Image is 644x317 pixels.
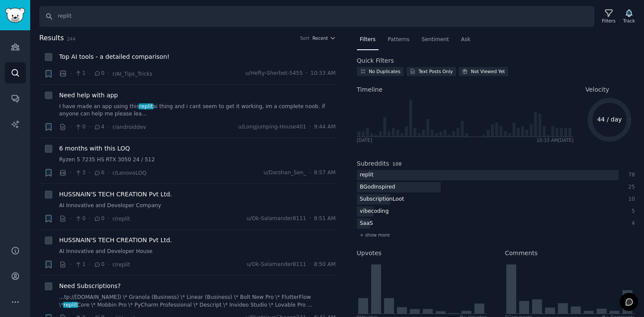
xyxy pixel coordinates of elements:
[623,18,635,24] div: Track
[628,183,635,191] div: 25
[313,35,336,41] button: Recent
[75,169,85,177] span: 3
[309,169,311,177] span: ·
[628,195,635,203] div: 10
[88,122,90,131] span: ·
[597,116,622,123] text: 44 / day
[107,69,109,78] span: ·
[70,69,72,78] span: ·
[94,123,104,131] span: 4
[39,33,64,44] span: Results
[360,232,390,238] span: + show more
[39,6,594,27] input: Search Keyword
[139,103,154,109] span: replit
[59,248,336,256] a: AI Innovative and Developer House
[246,70,303,77] span: u/Hefty-Sherbet-5455
[360,36,376,44] span: Filters
[310,70,335,77] span: 10:33 AM
[107,214,109,223] span: ·
[369,68,401,74] div: No Duplicates
[357,85,383,94] span: Timeline
[620,7,638,26] button: Track
[94,70,104,77] span: 0
[59,52,170,61] a: Top AI tools - a detailed comparison!
[300,35,309,41] div: Sort
[314,169,335,177] span: 8:57 AM
[59,282,121,291] a: Need Subscriptions?
[70,122,72,131] span: ·
[59,103,336,118] a: I have made an app using thisreplitai thing and i cant seem to get it working, im a complete noob...
[112,71,152,77] span: r/AI_Tips_Tricks
[471,68,505,74] div: Not Viewed Yet
[70,214,72,223] span: ·
[357,218,376,229] div: SaaS
[112,124,146,130] span: r/androiddev
[67,36,76,42] span: 244
[94,261,104,269] span: 0
[112,170,146,176] span: r/LenovoLOQ
[59,144,130,153] a: 6 months with this LOQ
[238,123,306,131] span: u/Longjumping-House401
[314,123,335,131] span: 9:44 AM
[419,68,453,74] div: Text Posts Only
[357,194,407,205] div: SubscriptionLoot
[246,215,306,223] span: u/Ok-Salamander8111
[309,261,311,269] span: ·
[585,85,609,94] span: Velocity
[628,171,635,179] div: 78
[88,168,90,177] span: ·
[70,168,72,177] span: ·
[313,35,328,41] span: Recent
[537,137,573,143] div: 10:33 AM [DATE]
[5,8,25,23] img: GummySearch logo
[59,91,118,100] a: Need help with app
[112,262,130,268] span: r/replit
[63,302,78,308] span: replit
[59,190,172,199] a: HUSSNAIN'S TECH CREATION Pvt Ltd.
[94,215,104,223] span: 0
[602,18,616,24] div: Filters
[422,36,449,44] span: Sentiment
[357,56,394,65] h2: Quick Filters
[75,70,85,77] span: 1
[264,169,306,177] span: u/Darshan_Sen_
[70,260,72,269] span: ·
[75,215,85,223] span: 0
[461,36,470,44] span: Ask
[59,156,336,164] a: Ryzen 5 7235 HS RTX 3050 24 / 512
[94,169,104,177] span: 6
[314,261,335,269] span: 8:50 AM
[357,170,377,181] div: replit
[246,261,306,269] span: u/Ok-Salamander8111
[112,216,130,222] span: r/replit
[107,168,109,177] span: ·
[88,69,90,78] span: ·
[107,122,109,131] span: ·
[309,123,311,131] span: ·
[306,70,307,77] span: ·
[59,236,172,245] a: HUSSNAIN'S TECH CREATION Pvt Ltd.
[357,159,389,168] h2: Subreddits
[505,249,538,258] h2: Comments
[309,215,311,223] span: ·
[357,206,392,217] div: vibecoding
[75,261,85,269] span: 1
[107,260,109,269] span: ·
[628,220,635,227] div: 4
[314,215,335,223] span: 8:51 AM
[628,208,635,215] div: 5
[59,294,336,309] a: ...tp://[DOMAIN_NAME]) \* Granola (Business) \* Linear (Business) \* Bolt New Pro \* FlutterFlow ...
[357,137,373,143] div: [DATE]
[75,123,85,131] span: 0
[388,36,409,44] span: Patterns
[88,214,90,223] span: ·
[357,182,398,193] div: BGodInspired
[88,260,90,269] span: ·
[357,249,382,258] h2: Upvotes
